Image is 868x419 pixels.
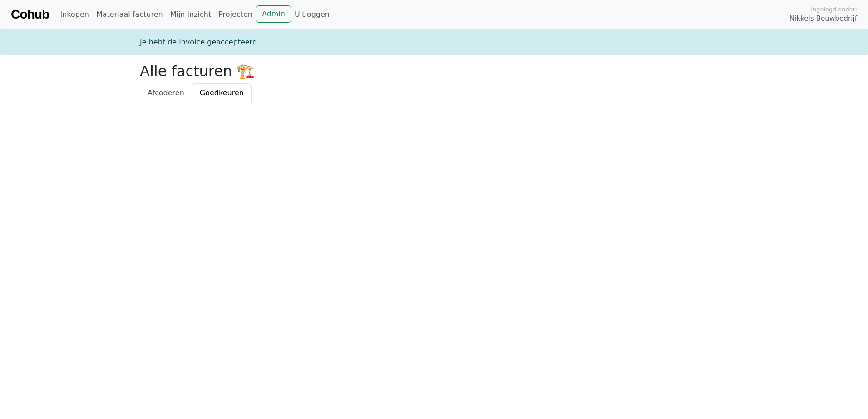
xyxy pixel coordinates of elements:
[11,4,49,25] a: Cohub
[789,14,857,24] span: Nikkels Bouwbedrijf
[167,5,215,24] a: Mijn inzicht
[215,5,256,24] a: Projecten
[200,88,244,97] span: Goedkeuren
[192,83,252,102] a: Goedkeuren
[93,5,167,24] a: Materiaal facturen
[140,63,728,80] h2: Alle facturen 🏗️
[256,5,291,23] a: Admin
[291,5,333,24] a: Uitloggen
[811,5,857,14] span: Ingelogd onder:
[134,37,734,48] div: Je hebt de invoice geaccepteerd
[140,83,192,102] a: Afcoderen
[56,5,92,24] a: Inkopen
[148,88,184,97] span: Afcoderen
